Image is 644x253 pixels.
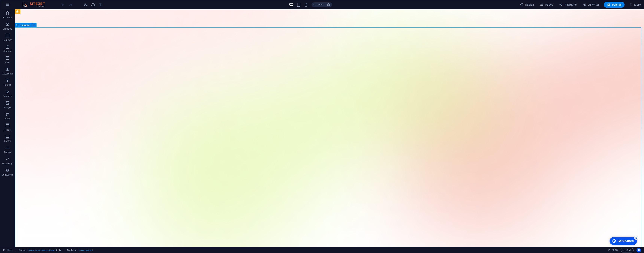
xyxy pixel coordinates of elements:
[538,2,555,8] button: Pages
[607,3,622,7] span: Publish
[519,2,536,8] div: Design (Ctrl+Alt+Y)
[612,248,618,252] span: 00 00
[21,24,30,26] span: Container
[79,248,93,252] span: . banner-content
[4,83,11,86] p: Tables
[4,151,11,154] p: Forms
[2,72,13,75] p: Accordion
[91,3,95,7] i: Reload page
[91,2,95,7] button: reload
[622,248,632,252] span: Code
[559,3,577,7] span: Navigator
[4,106,11,109] p: Images
[83,2,88,7] button: Click here to leave preview mode and continue editing
[3,16,12,19] p: Favorites
[22,2,50,7] img: Editor Logo
[28,1,31,4] div: 5
[327,3,330,6] i: On resize automatically adjust zoom level to fit chosen device.
[317,2,323,7] h6: 100%
[19,248,27,252] span: Click to select. Double-click to edit
[4,128,11,131] p: Header
[637,248,641,252] button: Usercentrics
[312,2,325,7] button: 100%
[3,50,12,53] p: Content
[5,117,10,120] p: Slider
[519,2,536,8] button: Design
[581,2,601,8] button: AI Writer
[558,2,578,8] button: Navigator
[621,248,634,252] button: Code
[3,95,12,98] p: Features
[2,173,13,176] p: Collections
[56,249,57,251] i: This element is a customizable preset
[59,249,61,251] i: This element contains a background
[583,3,599,7] span: AI Writer
[628,2,642,8] button: More
[67,248,78,252] span: Click to select. Double-click to edit
[520,3,534,7] span: Design
[4,61,11,64] p: Boxes
[608,248,618,252] h6: Session time
[540,3,553,7] span: Pages
[3,2,30,10] div: Get Started 5 items remaining, 0% complete
[3,248,13,252] a: Click to cancel selection. Double-click to open Pages
[604,2,625,8] button: Publish
[11,4,27,7] div: Get Started
[3,39,12,42] p: Columns
[3,27,12,30] p: Elements
[4,140,11,143] p: Footer
[28,248,54,252] span: . banner .preset-banner-v3-app
[629,3,641,7] span: More
[614,249,615,252] span: :
[19,248,93,252] nav: breadcrumb
[2,162,13,165] p: Marketing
